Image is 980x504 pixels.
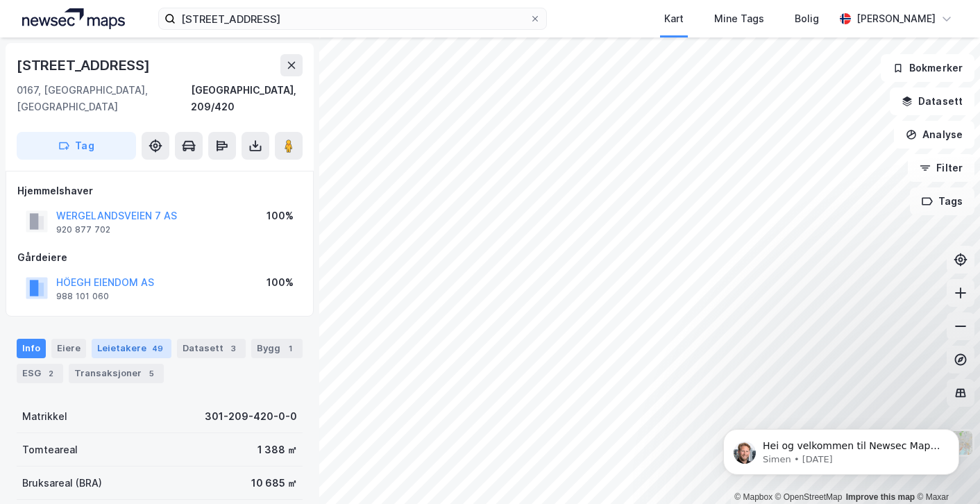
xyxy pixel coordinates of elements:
[177,339,246,358] div: Datasett
[257,442,297,458] div: 1 388 ㎡
[191,82,303,115] div: [GEOGRAPHIC_DATA], 209/420
[17,132,136,160] button: Tag
[226,342,240,355] div: 3
[144,367,158,380] div: 5
[44,367,58,380] div: 2
[714,10,764,27] div: Mine Tags
[56,291,109,302] div: 988 101 060
[846,492,915,502] a: Improve this map
[795,10,819,27] div: Bolig
[908,154,974,182] button: Filter
[910,187,974,215] button: Tags
[69,364,164,383] div: Transaksjoner
[283,342,297,355] div: 1
[92,339,171,358] div: Leietakere
[664,10,684,27] div: Kart
[176,8,530,29] input: Søk på adresse, matrikkel, gårdeiere, leietakere eller personer
[251,475,297,492] div: 10 685 ㎡
[22,408,67,425] div: Matrikkel
[17,82,191,115] div: 0167, [GEOGRAPHIC_DATA], [GEOGRAPHIC_DATA]
[894,121,974,149] button: Analyse
[17,54,153,76] div: [STREET_ADDRESS]
[890,87,974,115] button: Datasett
[22,8,125,29] img: logo.a4113a55bc3d86da70a041830d287a7e.svg
[56,224,110,235] div: 920 877 702
[267,208,294,224] div: 100%
[17,183,302,199] div: Hjemmelshaver
[17,339,46,358] div: Info
[205,408,297,425] div: 301-209-420-0-0
[775,492,843,502] a: OpenStreetMap
[17,364,63,383] div: ESG
[22,442,78,458] div: Tomteareal
[881,54,974,82] button: Bokmerker
[251,339,303,358] div: Bygg
[149,342,166,355] div: 49
[702,400,980,497] iframe: Intercom notifications message
[856,10,936,27] div: [PERSON_NAME]
[267,274,294,291] div: 100%
[734,492,772,502] a: Mapbox
[22,475,102,492] div: Bruksareal (BRA)
[51,339,86,358] div: Eiere
[17,249,302,266] div: Gårdeiere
